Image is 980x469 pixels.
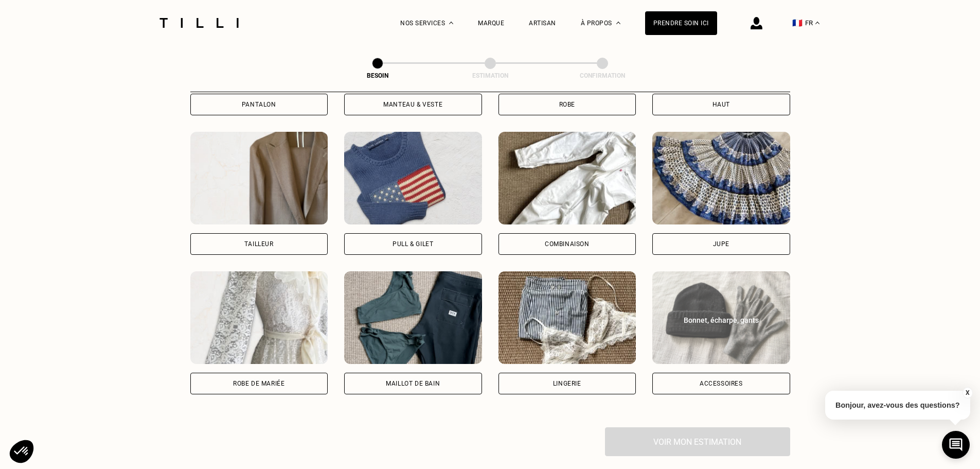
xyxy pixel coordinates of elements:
[326,72,429,79] div: Besoin
[713,241,729,247] div: Jupe
[498,271,636,364] img: Tilli retouche votre Lingerie
[551,72,654,79] div: Confirmation
[815,22,819,24] img: menu déroulant
[233,380,284,387] div: Robe de mariée
[156,18,242,28] img: Logo du service de couturière Tilli
[553,380,581,387] div: Lingerie
[498,132,636,224] img: Tilli retouche votre Combinaison
[449,22,453,24] img: Menu déroulant
[545,241,590,247] div: Combinaison
[792,18,803,28] span: 🇫🇷
[190,271,328,364] img: Tilli retouche votre Robe de mariée
[616,22,620,24] img: Menu déroulant à propos
[529,20,556,27] a: Artisan
[712,101,730,108] div: Haut
[751,17,762,29] img: icône connexion
[383,101,442,108] div: Manteau & Veste
[190,132,328,224] img: Tilli retouche votre Tailleur
[386,380,440,387] div: Maillot de bain
[478,20,504,27] a: Marque
[652,271,790,364] img: Tilli retouche votre Accessoires
[242,101,276,108] div: Pantalon
[652,132,790,224] img: Tilli retouche votre Jupe
[559,101,575,108] div: Robe
[825,391,970,420] p: Bonjour, avez-vous des questions?
[439,72,542,79] div: Estimation
[664,315,779,325] div: Bonnet, écharpe, gants
[344,132,482,224] img: Tilli retouche votre Pull & gilet
[244,241,274,247] div: Tailleur
[645,11,717,35] a: Prendre soin ici
[344,271,482,364] img: Tilli retouche votre Maillot de bain
[393,241,433,247] div: Pull & gilet
[700,380,743,387] div: Accessoires
[962,387,972,398] button: X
